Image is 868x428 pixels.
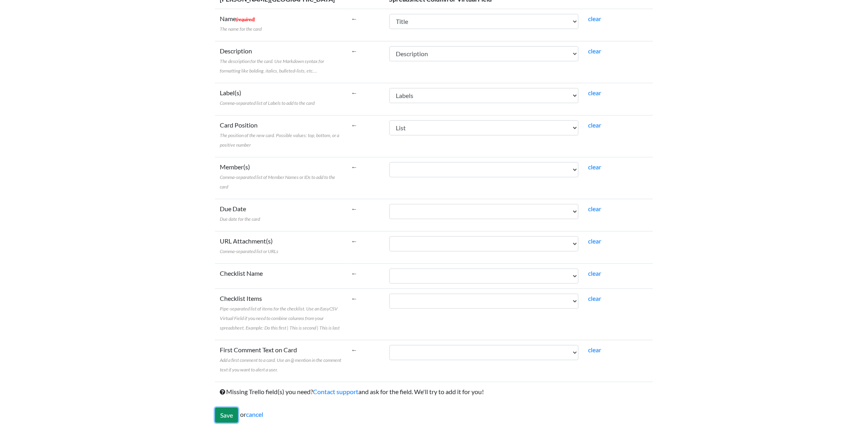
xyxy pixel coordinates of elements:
label: Label(s) [220,88,315,107]
a: clear [588,237,601,245]
span: Comma-separated list or URLs [220,248,278,254]
label: URL Attachment(s) [220,236,278,255]
a: clear [588,205,601,212]
span: Add a first comment to a card. Use an @ mention in the comment text if you want to alert a user. [220,357,341,373]
td: ← [346,41,385,83]
label: Description [220,46,342,75]
label: First Comment Text on Card [220,345,342,374]
td: ← [346,263,385,289]
td: ← [346,9,385,41]
a: cancel [246,410,263,418]
a: clear [588,121,601,129]
label: Card Position [220,120,342,149]
label: Name [220,14,262,33]
td: ← [346,157,385,199]
span: The description for the card. Use Markdown syntax for formatting like bolding, italics, bulleted-... [220,58,324,74]
span: Due date for the card [220,216,260,222]
a: clear [588,294,601,302]
a: clear [588,89,601,96]
span: Comma-separated list of Labels to add to the card [220,100,315,106]
span: The position of the new card. Possible values: top, bottom, or a positive number [220,132,339,148]
td: ← [346,289,385,340]
label: Checklist Name [220,269,263,278]
td: ← [346,115,385,157]
td: ← [346,340,385,382]
a: clear [588,15,601,22]
span: (required) [236,16,255,22]
label: Due Date [220,204,260,223]
span: Pipe-separated list of items for the checklist. Use an EasyCSV Virtual Field if you need to combi... [220,306,340,331]
span: The name for the card [220,26,262,32]
input: Save [215,408,238,423]
a: clear [588,346,601,353]
td: ← [346,199,385,231]
label: Checklist Items [220,294,342,332]
a: Contact support [313,388,358,395]
td: ← [346,83,385,115]
div: or [215,408,653,423]
a: clear [588,47,601,55]
a: clear [588,269,601,277]
span: Comma-separated list of Member Names or IDs to add to the card [220,174,335,190]
label: Member(s) [220,162,342,191]
td: ← [346,231,385,263]
a: clear [588,163,601,171]
iframe: Drift Widget Chat Controller [828,388,858,418]
td: Missing Trello field(s) you need? and ask for the field. We'll try to add it for you! [215,382,653,401]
